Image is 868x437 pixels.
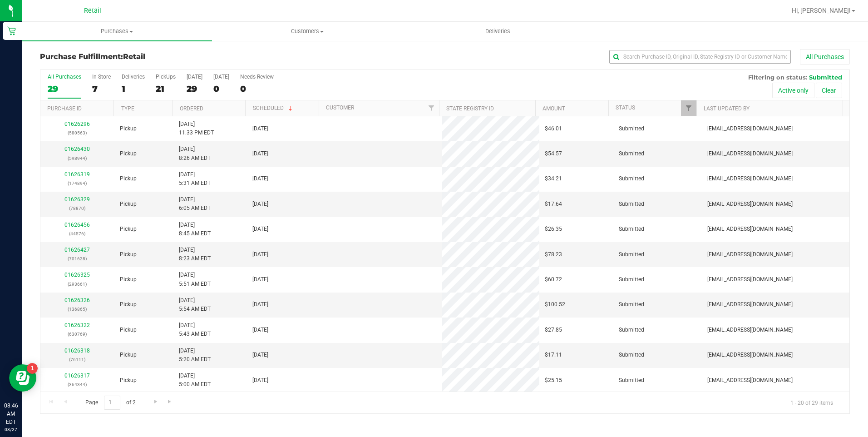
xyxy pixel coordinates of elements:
span: [EMAIL_ADDRESS][DOMAIN_NAME] [707,351,793,359]
div: 29 [48,84,81,94]
a: Customer [326,104,354,111]
button: All Purchases [800,49,850,65]
span: [EMAIL_ADDRESS][DOMAIN_NAME] [707,250,793,259]
span: [DATE] 8:45 AM EDT [179,221,211,238]
a: State Registry ID [446,105,494,112]
span: Submitted [809,74,842,81]
span: $17.11 [545,351,562,359]
span: [EMAIL_ADDRESS][DOMAIN_NAME] [707,326,793,334]
a: 01626322 [64,322,90,328]
p: (630769) [46,330,109,338]
span: [EMAIL_ADDRESS][DOMAIN_NAME] [707,174,793,183]
a: Status [616,104,635,111]
div: 1 [122,84,145,94]
span: $26.35 [545,225,562,233]
span: Pickup [120,351,137,359]
span: [DATE] [252,275,268,284]
button: Clear [816,83,842,98]
span: Pickup [120,250,137,259]
span: [DATE] 8:23 AM EDT [179,246,211,263]
input: 1 [104,396,120,410]
a: 01626325 [64,272,90,278]
span: [DATE] [252,300,268,309]
div: 0 [240,84,274,94]
span: Pickup [120,275,137,284]
span: Page of 2 [78,396,143,410]
a: Purchases [22,22,212,41]
span: [DATE] [252,351,268,359]
span: Customers [212,27,402,35]
span: [DATE] [252,124,268,133]
p: (44576) [46,229,109,238]
a: Go to the last page [163,396,177,408]
div: In Store [92,74,111,80]
a: Deliveries [403,22,593,41]
iframe: Resource center unread badge [27,363,38,374]
iframe: Resource center [9,364,36,392]
div: [DATE] [187,74,202,80]
div: All Purchases [48,74,81,80]
span: [DATE] 5:51 AM EDT [179,271,211,288]
span: Submitted [619,326,644,334]
span: [EMAIL_ADDRESS][DOMAIN_NAME] [707,149,793,158]
span: Submitted [619,124,644,133]
p: (136865) [46,305,109,313]
p: (701628) [46,254,109,263]
a: Customers [212,22,402,41]
a: Amount [542,105,565,112]
div: 29 [187,84,202,94]
div: [DATE] [213,74,229,80]
a: Type [121,105,134,112]
span: Deliveries [473,27,523,35]
a: 01626430 [64,146,90,152]
div: 21 [156,84,176,94]
span: $34.21 [545,174,562,183]
span: Pickup [120,174,137,183]
span: Pickup [120,149,137,158]
p: (364344) [46,380,109,389]
span: Hi, [PERSON_NAME]! [792,7,851,14]
span: [EMAIL_ADDRESS][DOMAIN_NAME] [707,225,793,233]
span: [EMAIL_ADDRESS][DOMAIN_NAME] [707,376,793,385]
p: (580563) [46,129,109,137]
a: 01626317 [64,372,90,379]
p: 08:46 AM EDT [4,402,18,426]
span: [EMAIL_ADDRESS][DOMAIN_NAME] [707,275,793,284]
span: [DATE] [252,250,268,259]
inline-svg: Retail [7,26,16,35]
span: [DATE] 5:43 AM EDT [179,321,211,338]
span: Pickup [120,376,137,385]
span: [DATE] 5:20 AM EDT [179,347,211,364]
p: (174894) [46,179,109,188]
span: [DATE] 5:00 AM EDT [179,372,211,389]
input: Search Purchase ID, Original ID, State Registry ID or Customer Name... [609,50,791,64]
div: 0 [213,84,229,94]
div: PickUps [156,74,176,80]
a: Filter [681,100,696,116]
p: (76111) [46,355,109,364]
a: 01626319 [64,171,90,178]
span: $27.85 [545,326,562,334]
span: [EMAIL_ADDRESS][DOMAIN_NAME] [707,300,793,309]
span: [DATE] [252,200,268,209]
span: $78.23 [545,250,562,259]
span: $17.64 [545,200,562,209]
span: Purchases [22,27,212,35]
a: Purchase ID [47,105,82,112]
span: Submitted [619,174,644,183]
a: 01626296 [64,121,90,127]
span: [DATE] 6:05 AM EDT [179,195,211,213]
span: $60.72 [545,275,562,284]
h3: Purchase Fulfillment: [40,53,310,61]
span: Submitted [619,250,644,259]
span: [DATE] [252,149,268,158]
a: 01626456 [64,222,90,228]
span: Submitted [619,275,644,284]
span: [EMAIL_ADDRESS][DOMAIN_NAME] [707,200,793,209]
span: [DATE] [252,174,268,183]
a: Go to the next page [149,396,162,408]
span: Pickup [120,225,137,233]
span: [DATE] [252,225,268,233]
a: 01626318 [64,348,90,354]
